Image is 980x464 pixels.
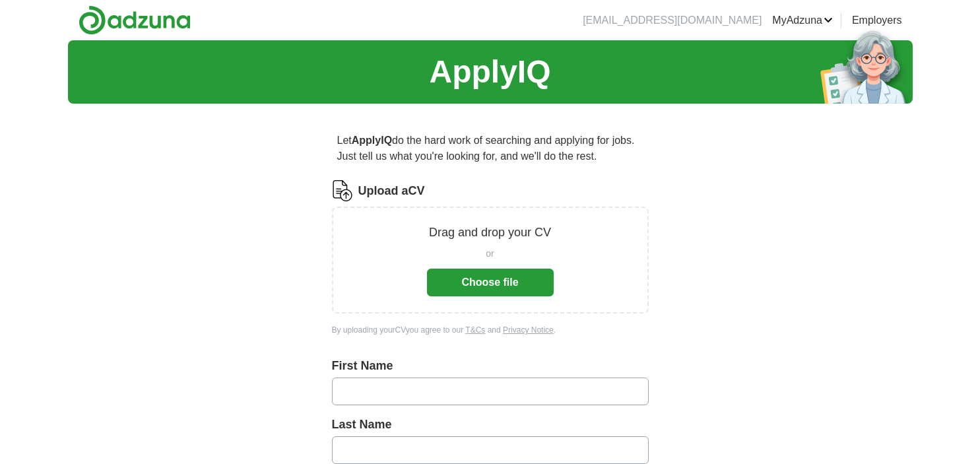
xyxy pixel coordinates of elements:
[503,325,554,335] a: Privacy Notice
[79,5,191,35] img: Adzuna logo
[332,127,649,170] p: Let do the hard work of searching and applying for jobs. Just tell us what you're looking for, an...
[772,13,833,28] a: MyAdzuna
[852,13,902,28] a: Employers
[332,416,649,434] label: Last Name
[427,269,554,296] button: Choose file
[352,135,392,146] strong: ApplyIQ
[332,357,649,375] label: First Name
[429,48,550,96] h1: ApplyIQ
[332,324,649,336] div: By uploading your CV you agree to our and .
[583,13,762,28] li: [EMAIL_ADDRESS][DOMAIN_NAME]
[358,182,425,200] label: Upload a CV
[332,180,353,201] img: CV Icon
[429,224,551,242] p: Drag and drop your CV
[486,247,494,261] span: or
[465,325,485,335] a: T&Cs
